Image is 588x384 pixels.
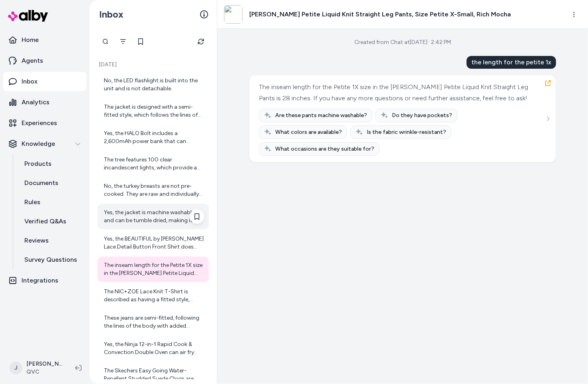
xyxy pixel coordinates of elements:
[22,139,55,149] p: Knowledge
[354,38,451,46] div: Created from Chat at [DATE] · 2:42 PM
[104,261,204,277] div: The inseam length for the Petite 1X size in the [PERSON_NAME] Petite Liquid Knit Straight Leg Pan...
[24,178,58,188] p: Documents
[22,35,39,45] p: Home
[26,360,62,368] p: [PERSON_NAME]
[275,111,367,119] span: Are these pants machine washable?
[97,72,209,97] a: No, the LED flashlight is built into the unit and is not detachable.
[97,283,209,308] a: The NIC+ZOE Lace Knit T-Shirt is described as having a fitted style, which means it is cut to fol...
[26,368,62,376] span: QVC
[3,271,86,290] a: Integrations
[104,235,204,251] div: Yes, the BEAUTIFUL by [PERSON_NAME] Lace Detail Button Front Shirt does have bust darts. This fea...
[8,10,48,22] img: alby Logo
[97,336,209,361] a: Yes, the Ninja 12-in-1 Rapid Cook & Convection Double Oven can air fry without oil. The air fry f...
[97,309,209,335] a: These jeans are semi-fitted, following the lines of the body with added wearing ease for comfort.
[16,154,86,173] a: Products
[24,217,66,226] p: Verified Q&As
[16,212,86,231] a: Verified Q&As
[367,128,446,136] span: Is the fabric wrinkle-resistant?
[3,30,86,50] a: Home
[16,173,86,193] a: Documents
[97,257,209,282] a: The inseam length for the Petite 1X size in the [PERSON_NAME] Petite Liquid Knit Straight Leg Pan...
[22,77,38,86] p: Inbox
[97,125,209,150] a: Yes, the HALO Bolt includes a 2,600mAh power bank that can charge smartphones, tablets, and other...
[259,82,544,104] div: The inseam length for the Petite 1X size in the [PERSON_NAME] Petite Liquid Knit Straight Leg Pan...
[193,34,209,50] button: Refresh
[16,231,86,250] a: Reviews
[97,204,209,229] a: Yes, the jacket is machine washable and can be tumble dried, making it easy to care for.
[104,129,204,145] div: Yes, the HALO Bolt includes a 2,600mAh power bank that can charge smartphones, tablets, and other...
[97,98,209,124] a: The jacket is designed with a semi-fitted style, which follows the lines of the body with added w...
[22,118,57,128] p: Experiences
[16,250,86,269] a: Survey Questions
[97,151,209,177] a: The tree features 100 clear incandescent lights, which provide a warm and festive glow.
[3,51,86,70] a: Agents
[249,10,511,19] h3: [PERSON_NAME] Petite Liquid Knit Straight Leg Pants, Size Petite X-Small, Rich Mocha
[24,236,49,245] p: Reviews
[24,159,52,169] p: Products
[97,177,209,203] a: No, the turkey breasts are not pre-cooked. They are raw and individually vacuum packed, ready to ...
[97,230,209,256] a: Yes, the BEAUTIFUL by [PERSON_NAME] Lace Detail Button Front Shirt does have bust darts. This fea...
[104,314,204,330] div: These jeans are semi-fitted, following the lines of the body with added wearing ease for comfort.
[97,61,209,69] p: [DATE]
[275,145,374,153] span: What occasions are they suitable for?
[3,72,86,91] a: Inbox
[22,97,50,107] p: Analytics
[99,8,123,20] h2: Inbox
[224,5,242,24] img: a372468_848.102
[467,56,556,69] div: the length for the petite 1x
[3,113,86,133] a: Experiences
[543,114,553,123] button: See more
[392,111,452,119] span: Do they have pockets?
[104,77,204,93] div: No, the LED flashlight is built into the unit and is not detachable.
[115,34,131,50] button: Filter
[104,103,204,119] div: The jacket is designed with a semi-fitted style, which follows the lines of the body with added w...
[24,197,40,207] p: Rules
[104,156,204,172] div: The tree features 100 clear incandescent lights, which provide a warm and festive glow.
[104,288,204,304] div: The NIC+ZOE Lace Knit T-Shirt is described as having a fitted style, which means it is cut to fol...
[104,367,204,383] div: The Skechers Easy Going Water-Repellent Studded Suede Clogs are designed to maintain their shape,...
[5,355,69,381] button: J[PERSON_NAME]QVC
[104,182,204,198] div: No, the turkey breasts are not pre-cooked. They are raw and individually vacuum packed, ready to ...
[24,255,77,265] p: Survey Questions
[22,276,58,285] p: Integrations
[104,340,204,356] div: Yes, the Ninja 12-in-1 Rapid Cook & Convection Double Oven can air fry without oil. The air fry f...
[22,56,43,66] p: Agents
[3,93,86,112] a: Analytics
[275,128,342,136] span: What colors are available?
[16,193,86,212] a: Rules
[10,362,22,374] span: J
[3,134,86,153] button: Knowledge
[104,209,204,225] div: Yes, the jacket is machine washable and can be tumble dried, making it easy to care for.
